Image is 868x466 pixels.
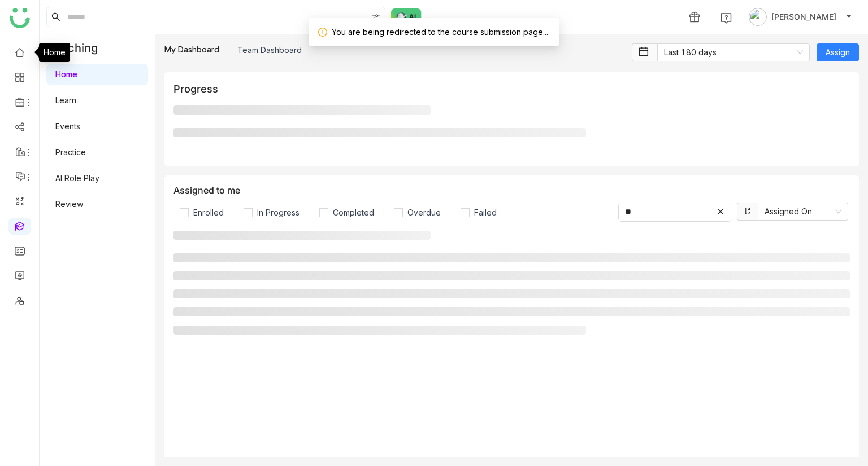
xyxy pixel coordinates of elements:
[391,8,422,25] img: ask-buddy-normal.svg
[55,121,80,131] a: Events
[765,203,841,220] nz-select-item: Assigned On
[253,208,304,217] span: In Progress
[332,27,550,37] span: You are being redirected to the course submission page....
[403,208,445,217] span: Overdue
[55,95,76,105] a: Learn
[55,173,99,183] a: AI Role Play
[39,43,70,62] div: Home
[470,208,501,217] span: Failed
[817,43,859,61] button: Assign
[55,199,83,209] a: Review
[721,12,732,24] img: help.svg
[771,11,836,23] span: [PERSON_NAME]
[173,184,850,222] div: Assigned to me
[826,46,850,59] span: Assign
[328,208,379,217] span: Completed
[55,69,77,79] a: Home
[749,8,767,26] img: avatar
[55,147,86,157] a: Practice
[664,44,803,61] nz-select-item: Last 180 days
[189,208,228,217] span: Enrolled
[173,81,850,96] div: Progress
[371,13,380,22] img: search-type.svg
[164,45,219,54] a: My Dashboard
[10,8,30,28] img: logo
[237,45,302,55] a: Team Dashboard
[747,8,854,26] button: [PERSON_NAME]
[40,34,115,61] div: Coaching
